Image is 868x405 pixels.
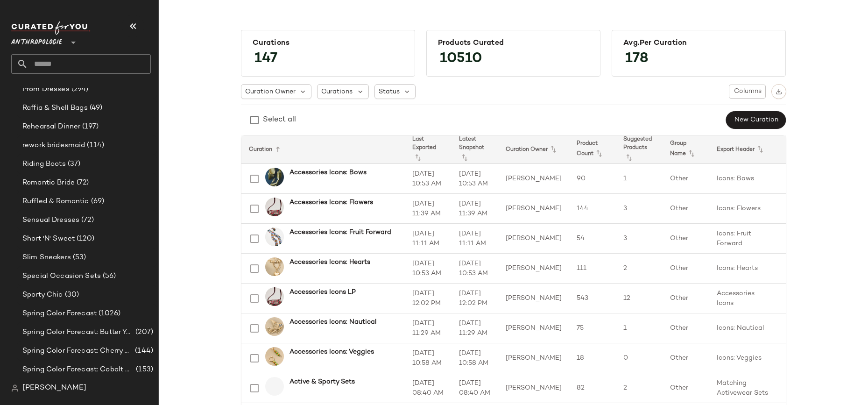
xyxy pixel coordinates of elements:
img: svg%3e [776,88,782,95]
img: 101798262_037_b14 [265,168,284,186]
td: 1 [616,164,663,194]
td: 18 [569,343,616,373]
td: 54 [569,224,616,254]
img: 97579296_260_b [265,198,284,216]
span: 10510 [430,42,492,76]
td: Other [663,313,709,343]
td: [PERSON_NAME] [498,343,569,373]
td: [PERSON_NAME] [498,373,569,403]
td: [DATE] 11:11 AM [452,224,498,254]
b: Accessories Icons LP [289,287,356,297]
b: Active & Sporty Sets [289,377,355,387]
button: Columns [729,85,765,99]
td: Icons: Nautical [780,313,867,343]
th: Product Count [569,135,616,164]
div: Products Curated [438,39,589,48]
td: Icon Accessories: Fruits, Fish & More [780,284,867,313]
img: 101906907_230_b [265,347,284,366]
b: Accessories Icons: Hearts [289,257,370,267]
span: Status [379,87,400,97]
td: [DATE] 08:40 AM [405,373,452,403]
td: [DATE] 10:53 AM [405,254,452,284]
span: (69) [89,196,105,207]
span: (30) [63,290,79,300]
td: 111 [569,254,616,284]
td: 1 [616,313,663,343]
span: Short 'N' Sweet [22,234,75,244]
td: [PERSON_NAME] [498,313,569,343]
span: (72) [75,178,89,188]
th: Export Meta Title [780,135,867,164]
td: [DATE] 10:53 AM [405,164,452,194]
td: Icons: Flowers [780,194,867,224]
span: Sensual Dresses [22,215,79,226]
div: Curations [253,39,403,48]
td: Icons: Fruit Forward [780,224,867,254]
td: [PERSON_NAME] [498,164,569,194]
td: [DATE] 11:29 AM [452,313,498,343]
span: rework bridesmaid [22,140,85,151]
td: [PERSON_NAME] [498,284,569,313]
span: (56) [101,271,116,282]
td: [DATE] 10:58 AM [405,343,452,373]
b: Accessories Icons: Fruit Forward [289,227,391,237]
th: Curation [241,135,405,164]
td: Icons: Veggies [709,343,780,373]
span: Sporty Chic [22,290,63,300]
span: (114) [85,140,104,151]
td: [PERSON_NAME] [498,194,569,224]
span: (72) [79,215,94,226]
td: 12 [616,284,663,313]
span: (197) [80,121,99,132]
td: 82 [569,373,616,403]
td: [DATE] 12:02 PM [452,284,498,313]
td: Other [663,373,709,403]
th: Export Header [709,135,780,164]
td: Icons: Nautical [709,313,780,343]
td: 3 [616,194,663,224]
div: Avg.per Curation [623,39,774,48]
span: Ruffled & Romantic [22,196,89,207]
span: Raffia & Shell Bags [22,103,88,114]
td: Other [663,254,709,284]
td: Other [663,343,709,373]
td: Other [663,194,709,224]
span: Curations [321,87,353,97]
span: (153) [134,364,153,375]
span: Spring Color Forecast: Cherry Cola [22,346,133,356]
img: 101828697_049_b [265,227,284,246]
span: (294) [70,84,89,95]
td: [DATE] 11:29 AM [405,313,452,343]
img: 104126826_070_b [265,257,284,276]
td: Icons: Veggies [780,343,867,373]
span: Riding Boots [22,159,66,170]
span: (144) [133,346,153,356]
span: Slim Sneakers [22,252,71,263]
td: [PERSON_NAME] [498,224,569,254]
td: [DATE] 10:53 AM [452,254,498,284]
td: [DATE] 10:53 AM [452,164,498,194]
span: Curation Owner [245,87,296,97]
td: Activewear Sets [780,373,867,403]
span: 178 [616,42,658,76]
td: 3 [616,224,663,254]
td: Icons: Bows [709,164,780,194]
span: Romantic Bride [22,178,75,188]
td: [DATE] 10:58 AM [452,343,498,373]
img: cfy_white_logo.C9jOOHJF.svg [11,21,91,35]
th: Latest Snapshot [452,135,498,164]
span: (49) [88,103,103,114]
td: [PERSON_NAME] [498,254,569,284]
td: 144 [569,194,616,224]
span: Rehearsal Dinner [22,121,80,132]
td: Icons: Fruit Forward [709,224,780,254]
td: [DATE] 11:11 AM [405,224,452,254]
td: [DATE] 11:39 AM [452,194,498,224]
span: (207) [134,327,153,338]
td: Icons: Hearts [709,254,780,284]
td: 543 [569,284,616,313]
td: 90 [569,164,616,194]
td: Other [663,224,709,254]
span: (120) [75,234,94,244]
button: New Curation [726,111,786,129]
